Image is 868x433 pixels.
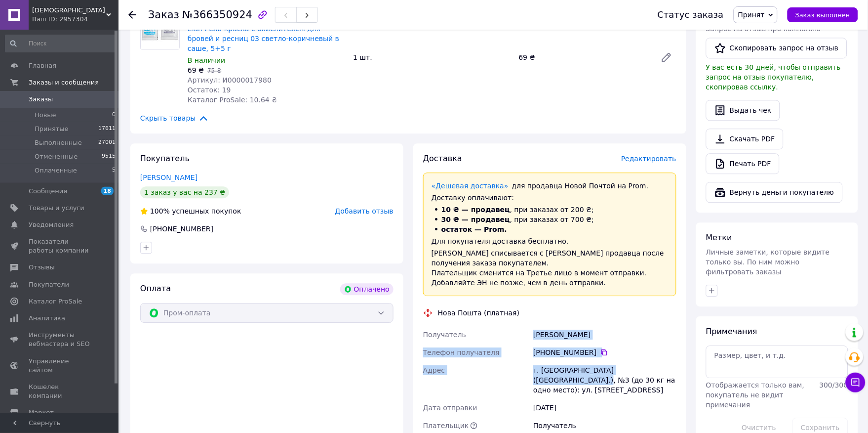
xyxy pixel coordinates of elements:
[101,187,114,195] span: 18
[432,236,668,246] div: Для покупателя доставка бесплатно.
[441,206,510,214] span: 10 ₴ — продавец
[621,155,676,163] span: Редактировать
[188,96,277,104] span: Каталог ProSale: 10.64 ₴
[706,381,805,409] span: Отображается только вам, покупатель не видит примечания
[98,125,116,133] span: 17611
[423,422,469,430] span: Плательщик
[29,187,67,196] span: Сообщения
[423,331,466,339] span: Получатель
[29,220,74,229] span: Уведомления
[102,152,116,161] span: 9515
[432,205,668,215] li: , при заказах от 200 ₴;
[140,186,229,198] div: 1 заказ у вас на 237 ₴
[706,153,780,174] a: Печать PDF
[112,166,116,175] span: 5
[29,331,91,348] span: Инструменты вебмастера и SEO
[188,86,231,94] span: Остаток: 19
[29,408,54,417] span: Маркет
[5,35,117,52] input: Поиск
[35,111,56,120] span: Новые
[29,237,91,255] span: Показатели работы компании
[820,381,848,389] span: 300 / 300
[423,154,462,163] span: Доставка
[657,47,676,67] a: Редактировать
[432,182,509,190] a: «Дешевая доставка»
[658,10,724,20] div: Статус заказа
[441,225,507,233] span: остаток — Prom.
[140,173,197,181] a: [PERSON_NAME]
[188,56,225,64] span: В наличии
[706,63,841,91] span: У вас есть 30 дней, чтобы отправить запрос на отзыв покупателю, скопировав ссылку.
[29,297,82,306] span: Каталог ProSale
[188,25,339,52] a: Elan Гель-краска с окислителем для бровей и ресниц 03 светло-коричневый в саше, 5+5 г
[148,9,179,21] span: Заказ
[533,347,676,357] div: [PHONE_NUMBER]
[29,78,99,87] span: Заказы и сообщения
[29,204,84,213] span: Товары и услуги
[149,224,214,234] div: [PHONE_NUMBER]
[98,138,116,147] span: 27001
[432,215,668,224] li: , при заказах от 700 ₴;
[423,404,477,412] span: Дата отправки
[32,15,118,24] div: Ваш ID: 2957304
[188,66,204,74] span: 69 ₴
[788,7,858,22] button: Заказ выполнен
[29,280,69,289] span: Покупатели
[738,11,765,19] span: Принят
[32,6,106,15] span: Харизма
[29,383,91,400] span: Кошелек компании
[29,61,56,70] span: Главная
[182,9,252,21] span: №366350924
[795,11,850,19] span: Заказ выполнен
[140,206,241,216] div: успешных покупок
[432,248,668,288] div: [PERSON_NAME] списывается с [PERSON_NAME] продавца после получения заказа покупателем. Плательщик...
[423,366,445,374] span: Адрес
[531,361,678,399] div: г. [GEOGRAPHIC_DATA] ([GEOGRAPHIC_DATA].), №3 (до 30 кг на одно место): ул. [STREET_ADDRESS]
[29,357,91,375] span: Управление сайтом
[29,314,65,323] span: Аналитика
[207,67,221,74] span: 75 ₴
[441,216,510,223] span: 30 ₴ — продавец
[435,308,522,318] div: Нова Пошта (платная)
[706,182,843,203] button: Вернуть деньги покупателю
[531,399,678,417] div: [DATE]
[706,233,732,242] span: Метки
[706,248,830,276] span: Личные заметки, которые видите только вы. По ним можно фильтровать заказы
[706,38,847,58] button: Скопировать запрос на отзыв
[35,152,78,161] span: Отмененные
[112,111,116,120] span: 0
[128,10,136,20] div: Вернуться назад
[432,181,668,191] div: для продавца Новой Почтой на Prom.
[140,154,190,163] span: Покупатель
[29,263,55,272] span: Отзывы
[29,95,53,104] span: Заказы
[706,327,757,336] span: Примечания
[150,207,170,215] span: 100%
[335,207,394,215] span: Добавить отзыв
[531,326,678,344] div: [PERSON_NAME]
[423,348,500,356] span: Телефон получателя
[35,166,77,175] span: Оплаченные
[35,138,82,147] span: Выполненные
[515,50,653,64] div: 69 ₴
[706,100,780,121] button: Выдать чек
[706,129,784,149] a: Скачать PDF
[432,193,668,203] div: Доставку оплачивают:
[846,373,866,392] button: Чат с покупателем
[140,284,171,293] span: Оплата
[35,125,69,133] span: Принятые
[140,113,209,124] span: Скрыть товары
[706,25,821,33] span: Запрос на отзыв про компанию
[340,283,394,295] div: Оплачено
[188,76,272,84] span: Артикул: И0000017980
[349,50,514,64] div: 1 шт.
